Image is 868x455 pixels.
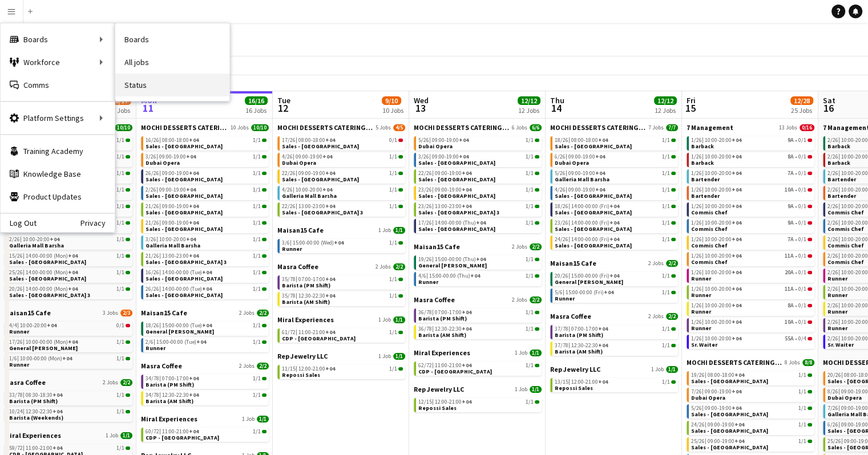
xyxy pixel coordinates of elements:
span: 1/1 [526,154,534,160]
span: Dubai Opera [418,143,453,150]
span: 2/26 [146,187,158,193]
span: | [432,169,434,177]
span: 6/6 [530,124,542,131]
span: 10:00-20:00 [296,187,332,193]
span: Barback [827,143,850,150]
span: 10:00-20:00 [705,204,741,209]
span: 1/1 [662,170,670,176]
span: 18/26 [555,137,570,143]
span: +04 [189,219,199,226]
a: 1/26|10:00-20:00+0410A•0/1Bartender [691,186,812,199]
a: 23/26|13:00-23:00+041/1Sales - [GEOGRAPHIC_DATA] 3 [418,202,539,216]
span: 1/1 [526,220,534,226]
span: 1/1 [662,187,670,193]
span: +04 [322,186,332,193]
span: +04 [189,202,199,210]
span: 1/26 [691,220,704,226]
span: | [156,235,158,243]
span: | [432,202,434,210]
span: +04 [732,235,741,243]
span: Dubai Opera [555,159,589,166]
div: 7 Management13 Jobs0/161/26|10:00-20:00+049A•0/1Barback1/26|10:00-20:00+048A•0/1Barback1/26|10:00... [687,123,814,358]
span: Maisan15 Cafe [277,226,324,234]
span: 09:00-19:00 [162,170,199,176]
a: 22/26|13:00-23:00+041/1Sales - [GEOGRAPHIC_DATA] 3 [282,202,403,216]
span: Sales - Dubai Mall [282,143,359,150]
span: Sales - Yas Mall [146,225,223,233]
a: 26/26|09:00-19:00+041/1Sales - [GEOGRAPHIC_DATA] [146,169,267,182]
span: 0/16 [800,124,814,131]
span: 22/26 [282,170,297,176]
span: 1/1 [526,137,534,143]
span: | [838,202,840,210]
span: 1/1 [662,220,670,226]
span: 1/1 [253,154,261,160]
span: 7 Jobs [648,124,664,131]
a: 23/26|09:00-19:00+041/1Sales - [GEOGRAPHIC_DATA] [418,186,539,199]
a: 1/26|10:00-20:00+049A•0/1Commis Chef [691,219,812,232]
span: 9A [788,220,794,226]
a: All jobs [115,51,229,74]
span: 10 Jobs [231,124,249,131]
span: 09:00-19:00 [298,170,335,176]
span: Sales - Yas Mall 3 [282,209,363,216]
span: Sales - Dubai Mall [146,143,223,150]
span: 09:00-19:00 [159,154,196,160]
span: Bartender [827,192,856,200]
span: +04 [462,202,471,210]
span: 1/26 [691,204,704,209]
span: 26/26 [146,170,161,176]
a: 1/26|10:00-20:00+049A•0/1Commis Chef [691,202,812,216]
span: | [702,235,704,243]
span: +04 [598,136,608,144]
span: 1/1 [116,187,124,193]
span: | [568,219,570,226]
span: Commis Chef [691,209,728,216]
span: 1/1 [253,204,261,209]
a: Training Academy [1,140,115,162]
span: MOCHI DESSERTS CATERING SERVICES L.L.C [277,123,373,132]
span: 1/26 [691,137,704,143]
span: 13 Jobs [779,124,797,131]
span: +04 [595,169,605,177]
span: 09:00-19:00 [435,187,471,193]
span: Sales - Galleria Mall [146,176,223,183]
span: 5/26 [418,137,431,143]
a: MOCHI DESSERTS CATERING SERVICES L.L.C10 Jobs10/10 [141,123,269,132]
span: Galleria Mall Barsha [555,176,609,183]
span: 6/26 [555,154,567,160]
span: 10/10 [115,124,132,131]
a: Comms [1,74,115,96]
span: MOCHI DESSERTS CATERING SERVICES L.L.C [550,123,646,132]
a: 2/26|09:00-19:00+041/1Sales - [GEOGRAPHIC_DATA] [146,186,267,199]
span: 1/1 [116,204,124,209]
span: | [702,202,704,210]
span: 7/7 [666,124,678,131]
span: Barback [691,143,714,150]
span: | [838,219,840,226]
span: | [432,219,434,226]
span: 08:00-18:00 [162,137,199,143]
span: 14:00-00:00 (Fri) [571,220,619,226]
span: 9A [788,204,794,209]
span: Bartender [827,176,856,183]
span: +04 [322,153,332,160]
div: Maisan15 Cafe1 Job1/13/6|15:00-00:00 (Wed)+041/1Runner [277,226,405,262]
a: Boards [115,28,229,51]
div: • [691,220,812,226]
span: +04 [609,235,619,243]
span: +04 [462,186,471,193]
div: • [691,187,812,193]
span: +04 [732,169,741,177]
span: | [838,235,840,243]
span: +04 [186,153,196,160]
span: 09:00-19:00 [568,154,605,160]
span: 18/26 [555,204,570,209]
span: Sales - Yas Mall [282,176,359,183]
span: | [838,186,840,193]
span: 09:00-19:00 [162,220,199,226]
div: MOCHI DESSERTS CATERING SERVICES L.L.C7 Jobs7/718/26|08:00-18:00+041/1Sales - [GEOGRAPHIC_DATA]6/... [550,123,678,259]
span: 08:00-18:00 [298,137,335,143]
span: 1/1 [116,170,124,176]
span: 1/1 [389,154,397,160]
